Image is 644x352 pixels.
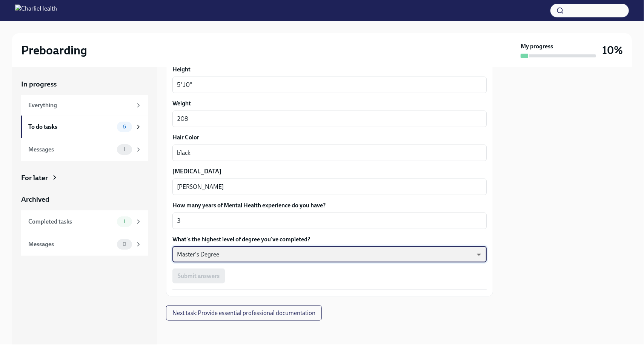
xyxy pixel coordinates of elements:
img: CharlieHealth [15,5,57,17]
a: To do tasks6 [21,116,148,138]
a: In progress [21,79,148,89]
strong: My progress [521,42,553,51]
textarea: black [177,148,482,157]
a: For later [21,173,148,183]
div: Completed tasks [28,218,114,226]
label: What's the highest level of degree you've completed? [172,235,487,244]
h3: 10% [602,43,623,57]
button: Next task:Provide essential professional documentation [166,306,322,321]
div: Messages [28,145,114,154]
a: Archived [21,195,148,204]
label: Hair Color [172,133,487,142]
a: Everything [21,95,148,116]
div: For later [21,173,48,183]
span: 1 [119,219,130,224]
a: Messages1 [21,138,148,161]
h2: Preboarding [21,43,87,58]
textarea: [PERSON_NAME] [177,182,482,191]
label: [MEDICAL_DATA] [172,167,487,176]
label: How many years of Mental Health experience do you have? [172,201,487,210]
div: Master's Degree [172,247,487,262]
span: 6 [118,124,131,130]
span: Next task : Provide essential professional documentation [172,309,315,317]
div: Messages [28,240,114,249]
div: To do tasks [28,123,114,131]
textarea: 3 [177,216,482,225]
a: Completed tasks1 [21,210,148,233]
textarea: 208 [177,114,482,124]
label: Weight [172,99,487,108]
div: Everything [28,101,132,110]
span: 0 [118,241,131,247]
span: 1 [119,147,130,152]
textarea: 5'10" [177,80,482,90]
a: Messages0 [21,233,148,256]
label: Height [172,65,487,74]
